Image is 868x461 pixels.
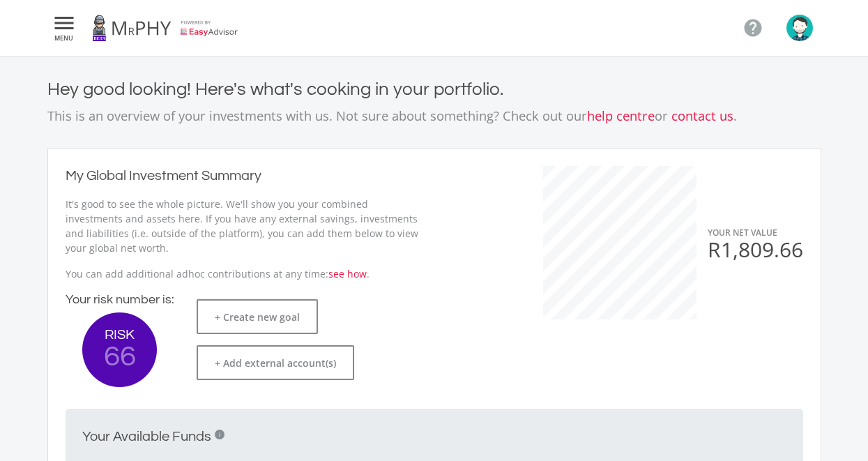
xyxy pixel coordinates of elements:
[66,166,261,187] h2: My Global Investment Summary
[737,12,769,44] a: 
[708,235,803,264] span: R1,809.66
[328,267,367,280] a: see how
[66,197,420,255] p: It's good to see the whole picture. We'll show you your combined investments and assets here. If ...
[66,266,420,281] p: You can add additional adhoc contributions at any time: .
[47,106,821,126] p: This is an overview of your investments with us. Not sure about something? Check out our or .
[82,342,157,372] span: 66
[82,428,211,445] h2: Your Available Funds
[786,15,813,41] img: avatar.png
[82,312,157,387] button: RISK 66
[743,17,763,38] i: 
[587,107,655,124] a: help centre
[215,430,224,439] div: i
[47,79,821,100] h4: Hey good looking! Here's what's cooking in your portfolio.
[47,14,81,42] button:  MENU
[708,227,777,239] span: YOUR NET VALUE
[52,35,77,41] span: MENU
[66,292,174,308] h4: Your risk number is:
[52,15,77,31] i: 
[82,328,157,342] span: RISK
[197,299,318,334] button: + Create new goal
[197,345,354,380] button: + Add external account(s)
[671,107,733,124] a: contact us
